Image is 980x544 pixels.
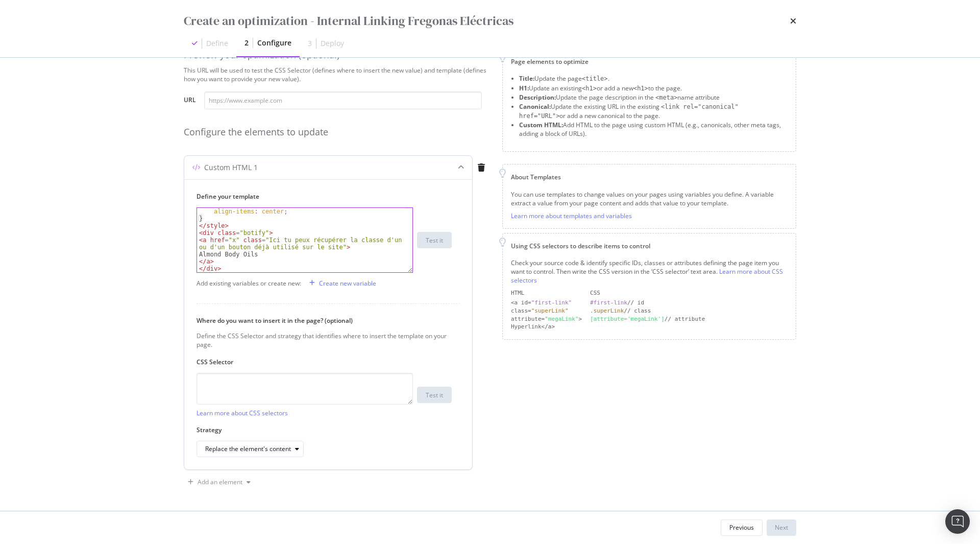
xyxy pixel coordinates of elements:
[197,192,452,201] label: Define your template
[519,102,788,121] li: Update the existing URL in the existing or add a new canonical to the page.
[197,332,452,349] div: Define the CSS Selector and strategy that identifies where to insert the template on your page.
[531,308,569,314] div: "superLink"
[519,121,563,129] strong: Custom HTML:
[655,94,677,101] span: <meta>
[767,519,796,536] button: Next
[590,289,788,297] div: CSS
[426,391,443,399] div: Test it
[511,190,788,207] div: You can use templates to change values on your pages using variables you define. A variable extra...
[197,441,304,457] button: Replace the element's content
[519,93,788,102] li: Update the page description in the name attribute
[519,74,788,83] li: Update the page .
[205,446,291,452] div: Replace the element's content
[590,299,788,307] div: // id
[531,299,572,306] div: "first-link"
[197,358,452,366] label: CSS Selector
[204,162,258,173] div: Custom HTML 1
[197,279,301,288] div: Add existing variables or create new:
[184,96,196,107] label: URL
[305,275,376,291] button: Create new variable
[519,121,788,138] li: Add HTML to the page using custom HTML (e.g., canonicals, other meta tags, adding a block of URLs).
[511,307,582,315] div: class=
[204,91,482,109] input: https://www.example.com
[511,299,582,307] div: <a id=
[426,236,443,245] div: Test it
[184,66,490,83] div: This URL will be used to test the CSS Selector (defines where to insert the new value) and templa...
[511,267,783,285] a: Learn more about CSS selectors
[519,93,556,102] strong: Description:
[729,523,754,532] div: Previous
[511,289,582,297] div: HTML
[417,387,452,403] button: Test it
[319,279,376,288] div: Create new variable
[511,242,788,250] div: Using CSS selectors to describe items to control
[244,38,249,48] div: 2
[519,84,788,93] li: Update an existing or add a new to the page.
[790,12,796,30] div: times
[519,84,529,92] strong: H1:
[633,85,648,92] span: <h1>
[257,38,291,48] div: Configure
[582,85,597,92] span: <h1>
[519,103,739,120] span: <link rel="canonical" href="URL">
[590,308,624,314] div: .superLink
[198,479,242,485] div: Add an element
[511,258,788,285] div: Check your source code & identify specific IDs, classes or attributes defining the page item you ...
[511,211,632,220] a: Learn more about templates and variables
[511,173,788,181] div: About Templates
[308,38,312,49] div: 3
[511,57,788,66] div: Page elements to optimize
[590,316,665,322] div: [attribute='megaLink']
[206,38,228,49] div: Define
[590,307,788,315] div: // class
[945,509,970,534] div: Open Intercom Messenger
[197,425,452,434] label: Strategy
[321,38,344,49] div: Deploy
[519,102,551,111] strong: Canonical:
[184,12,513,30] div: Create an optimization - Internal Linking Fregonas Eléctricas
[775,523,788,532] div: Next
[590,299,627,306] div: #first-link
[721,519,763,536] button: Previous
[582,75,608,82] span: <title>
[184,474,255,490] button: Add an element
[511,323,582,331] div: Hyperlink</a>
[197,316,452,325] label: Where do you want to insert it in the page? (optional)
[511,315,582,323] div: attribute= >
[545,316,578,322] div: "megaLink"
[417,232,452,248] button: Test it
[184,126,490,139] div: Configure the elements to update
[590,315,788,323] div: // attribute
[197,409,288,417] a: Learn more about CSS selectors
[519,74,534,83] strong: Title:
